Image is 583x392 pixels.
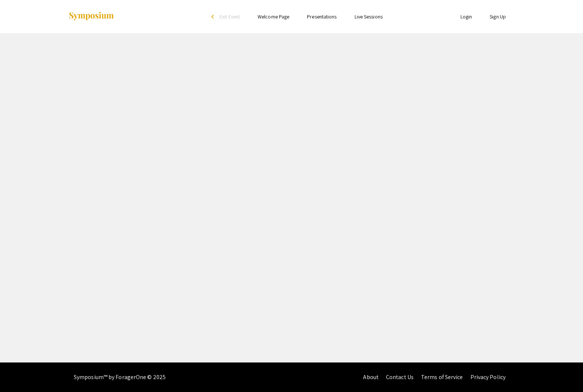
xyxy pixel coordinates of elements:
a: Sign Up [490,13,506,20]
span: Exit Event [220,13,240,20]
a: Contact Us [386,373,414,381]
a: Live Sessions [355,13,383,20]
a: Terms of Service [421,373,463,381]
a: Privacy Policy [470,373,506,381]
img: Symposium by ForagerOne [68,11,114,21]
a: About [363,373,379,381]
a: Welcome Page [258,13,289,20]
a: Presentations [307,13,337,20]
div: Symposium™ by ForagerOne © 2025 [74,362,166,392]
a: Login [460,13,472,20]
div: arrow_back_ios [211,14,216,19]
